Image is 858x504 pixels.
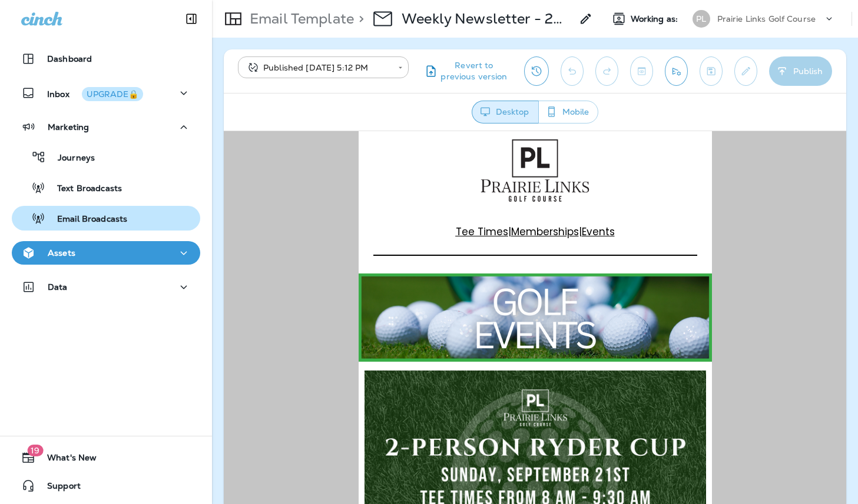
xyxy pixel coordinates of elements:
[538,101,598,124] button: Mobile
[135,142,488,231] img: Golf-Events-Header.png
[45,183,122,195] p: Text Broadcasts
[46,153,95,164] p: Journeys
[287,94,355,108] a: Memberships
[402,10,571,28] p: Weekly Newsletter - 2025 - 9/16 Prairie Links
[87,90,138,98] div: UPGRADE🔒
[438,60,510,82] span: Revert to previous version
[48,122,89,132] p: Marketing
[35,453,97,467] span: What's New
[12,474,200,498] button: Support
[12,115,200,139] button: Marketing
[47,54,92,64] p: Dashboard
[246,62,390,74] div: Published [DATE] 5:12 PM
[354,10,364,28] p: >
[27,445,43,456] span: 19
[82,87,143,101] button: UPGRADE🔒
[12,206,200,231] button: Email Broadcasts
[418,56,515,86] button: Revert to previous version
[524,56,549,86] button: View Changelog
[631,14,681,24] span: Working as:
[47,87,143,99] p: Inbox
[717,14,816,24] p: Prairie Links Golf Course
[12,241,200,265] button: Assets
[693,10,710,28] div: PL
[472,101,539,124] button: Desktop
[12,145,200,169] button: Journeys
[12,446,200,469] button: 19What's New
[12,275,200,299] button: Data
[12,175,200,200] button: Text Broadcasts
[48,282,68,292] p: Data
[245,10,354,28] p: Email Template
[45,214,127,225] p: Email Broadcasts
[141,239,482,495] img: Prairie-Links--Ryder-Cup-blog-1200--900-px.png
[665,56,688,86] button: Send test email
[232,94,391,108] span: | |
[358,94,391,108] a: Events
[232,94,284,108] a: Tee Times
[175,7,208,31] button: Collapse Sidebar
[48,248,75,258] p: Assets
[35,481,81,495] span: Support
[12,47,200,71] button: Dashboard
[12,81,200,105] button: InboxUPGRADE🔒
[253,5,370,74] img: Modern-Logo-PLG-Outlined-Dark.png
